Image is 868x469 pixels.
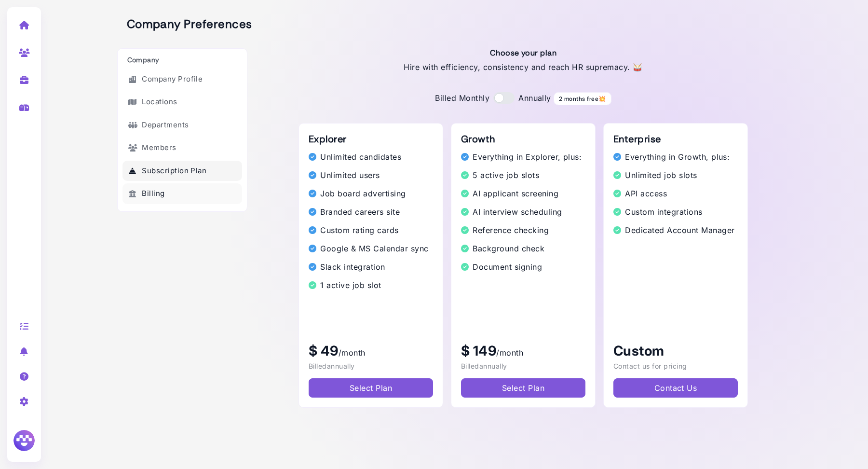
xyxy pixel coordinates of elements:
p: Hire with efficiency, consistency and reach HR supremacy. 🥁 [404,61,642,73]
p: Google & MS Calendar sync [309,244,433,253]
p: Dedicated Account Manager [613,225,738,235]
a: Departments [122,115,242,136]
p: Slack integration [309,262,433,272]
p: Everything in Growth, plus: [613,152,738,162]
div: Billed annually [461,361,585,371]
h3: Company [122,56,242,64]
p: Document signing [461,262,585,272]
strong: $ 149 [461,343,496,359]
a: Company Profile [122,69,242,90]
h1: Choose your plan [490,48,557,57]
p: Custom integrations [613,207,738,217]
h2: Enterprise [613,133,738,145]
div: Billed annually [309,361,433,371]
p: Annually [518,92,611,104]
div: Contact us for pricing [613,361,738,371]
span: 2 months free [554,92,611,105]
p: Billed Monthly [435,92,489,104]
p: Unlimited job slots [613,170,738,180]
p: Branded careers site [309,207,433,217]
p: 1 active job slot [309,280,433,290]
p: 5 active job slots [461,170,585,180]
p: Reference checking [461,225,585,235]
p: API access [613,189,738,198]
h2: Company Preferences [117,17,252,31]
a: Members [122,138,242,158]
div: /month [309,341,433,371]
p: Unlimited users [309,170,433,180]
p: Everything in Explorer, plus: [461,152,585,162]
strong: Custom [613,343,665,359]
a: Subscription Plan [122,161,242,181]
strong: $ 49 [309,343,339,359]
h2: Growth [461,133,585,145]
p: Unlimited candidates [309,152,433,162]
div: Select Plan [502,382,544,394]
button: Select Plan [309,378,433,398]
div: Contact Us [654,382,697,394]
img: Megan [12,428,36,453]
h2: Explorer [309,133,433,145]
p: Job board advertising [309,189,433,198]
p: Custom rating cards [309,225,433,235]
button: Contact Us [613,378,738,398]
span: 💥 [598,95,606,102]
button: Select Plan [461,378,585,398]
p: Background check [461,244,585,253]
div: Select Plan [350,382,392,394]
p: AI applicant screening [461,189,585,198]
div: /month [461,341,585,371]
a: Locations [122,92,242,112]
p: AI interview scheduling [461,207,585,217]
a: Billing [122,183,242,204]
